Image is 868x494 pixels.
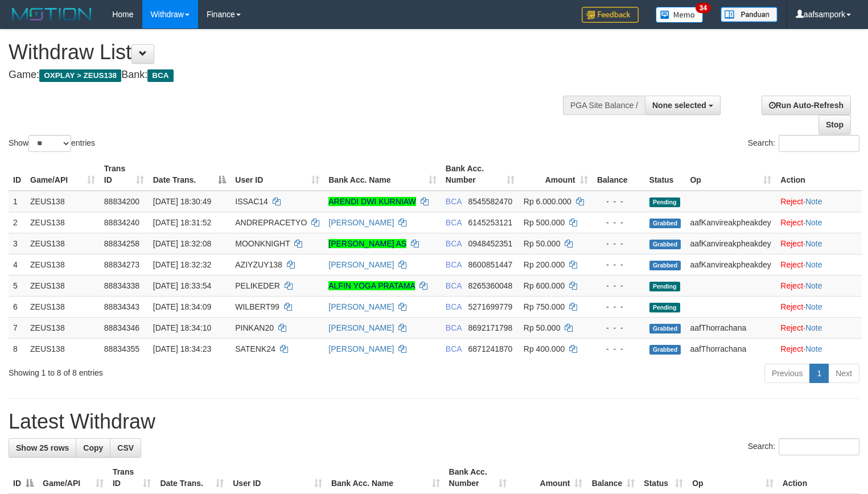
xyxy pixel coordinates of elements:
a: [PERSON_NAME] AS [328,239,406,248]
th: Bank Acc. Name: activate to sort column ascending [324,158,441,191]
th: User ID: activate to sort column ascending [231,158,324,191]
td: aafThorrachana [685,317,776,338]
span: [DATE] 18:30:49 [153,197,211,206]
td: · [776,191,862,212]
a: Note [805,260,822,269]
span: Grabbed [649,324,681,334]
div: - - - [597,343,640,355]
span: Copy 8692171798 to clipboard [468,323,513,332]
span: 88834338 [104,281,139,290]
th: Bank Acc. Number: activate to sort column ascending [445,462,512,494]
a: Note [805,344,822,353]
a: Note [805,218,822,227]
div: PGA Site Balance / [563,96,645,115]
td: · [776,212,862,233]
a: Next [828,364,859,383]
span: BCA [446,197,462,206]
span: Grabbed [649,219,681,228]
td: 8 [9,338,26,359]
span: Rp 750.000 [524,302,565,311]
td: · [776,317,862,338]
td: ZEUS138 [26,212,100,233]
span: SATENK24 [235,344,275,353]
span: Grabbed [649,345,681,355]
img: MOTION_logo.png [9,6,95,23]
span: 88834258 [104,239,139,248]
span: 88834346 [104,323,139,332]
th: Op: activate to sort column ascending [685,158,776,191]
th: Bank Acc. Number: activate to sort column ascending [441,158,519,191]
span: [DATE] 18:34:23 [153,344,211,353]
h1: Withdraw List [9,41,567,64]
h1: Latest Withdraw [9,410,859,433]
select: Showentries [28,135,71,152]
h4: Game: Bank: [9,69,567,81]
th: Status [645,158,686,191]
th: Amount: activate to sort column ascending [511,462,587,494]
label: Show entries [9,135,95,152]
img: Button%20Memo.svg [656,7,704,23]
span: Rp 600.000 [524,281,565,290]
a: Show 25 rows [9,438,76,458]
span: MOONKNIGHT [235,239,290,248]
span: BCA [446,260,462,269]
span: OXPLAY > ZEUS138 [39,69,121,82]
th: Trans ID: activate to sort column ascending [100,158,149,191]
span: Grabbed [649,240,681,249]
div: - - - [597,322,640,334]
th: Balance [593,158,645,191]
td: 5 [9,275,26,296]
a: ARENDI DWI KURNIAW [328,197,416,206]
span: PINKAN20 [235,323,274,332]
span: Rp 6.000.000 [524,197,571,206]
a: Reject [780,323,803,332]
a: Reject [780,260,803,269]
span: AZIYZUY138 [235,260,282,269]
a: [PERSON_NAME] [328,218,394,227]
td: ZEUS138 [26,191,100,212]
td: ZEUS138 [26,233,100,254]
a: 1 [809,364,829,383]
label: Search: [748,438,859,455]
th: Amount: activate to sort column ascending [519,158,593,191]
span: Copy [83,443,103,452]
span: Rp 50.000 [524,323,561,332]
a: Reject [780,281,803,290]
span: WILBERT99 [235,302,279,311]
a: Previous [764,364,810,383]
th: Op: activate to sort column ascending [688,462,778,494]
th: Status: activate to sort column ascending [639,462,688,494]
span: BCA [446,218,462,227]
td: ZEUS138 [26,296,100,317]
span: ANDREPRACETYO [235,218,307,227]
td: 3 [9,233,26,254]
a: Note [805,197,822,206]
a: Reject [780,218,803,227]
td: 4 [9,254,26,275]
img: Feedback.jpg [582,7,639,23]
span: Rp 200.000 [524,260,565,269]
span: Show 25 rows [16,443,69,452]
span: [DATE] 18:32:08 [153,239,211,248]
a: [PERSON_NAME] [328,323,394,332]
span: Copy 8600851447 to clipboard [468,260,513,269]
th: Trans ID: activate to sort column ascending [108,462,156,494]
span: None selected [652,101,706,110]
span: 88834355 [104,344,139,353]
a: Note [805,281,822,290]
a: Reject [780,302,803,311]
span: PELIKEDER [235,281,280,290]
td: ZEUS138 [26,317,100,338]
td: aafThorrachana [685,338,776,359]
td: · [776,254,862,275]
span: Rp 50.000 [524,239,561,248]
div: - - - [597,280,640,291]
a: Reject [780,239,803,248]
a: Note [805,323,822,332]
a: Note [805,239,822,248]
div: - - - [597,238,640,249]
a: Reject [780,344,803,353]
span: Grabbed [649,261,681,270]
span: Rp 500.000 [524,218,565,227]
a: Stop [818,115,851,134]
